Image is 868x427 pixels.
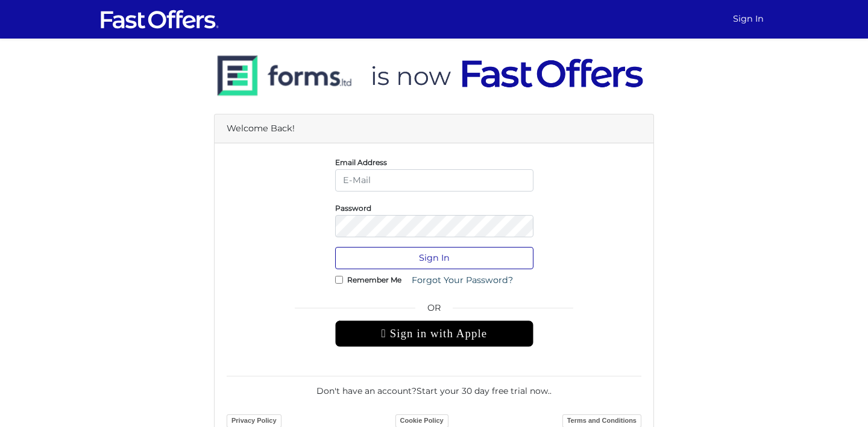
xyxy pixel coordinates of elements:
div: Don't have an account? . [227,376,641,397]
input: E-Mail [335,169,533,192]
span: OR [335,301,533,320]
div: Welcome Back! [215,114,653,143]
label: Password [335,207,371,210]
label: Remember Me [347,278,401,281]
button: Sign In [335,247,533,269]
a: Start your 30 day free trial now. [417,385,550,396]
a: Sign In [728,7,769,31]
div: Sign in with Apple [335,320,533,347]
a: Forgot Your Password? [404,269,521,291]
label: Email Address [335,161,387,164]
